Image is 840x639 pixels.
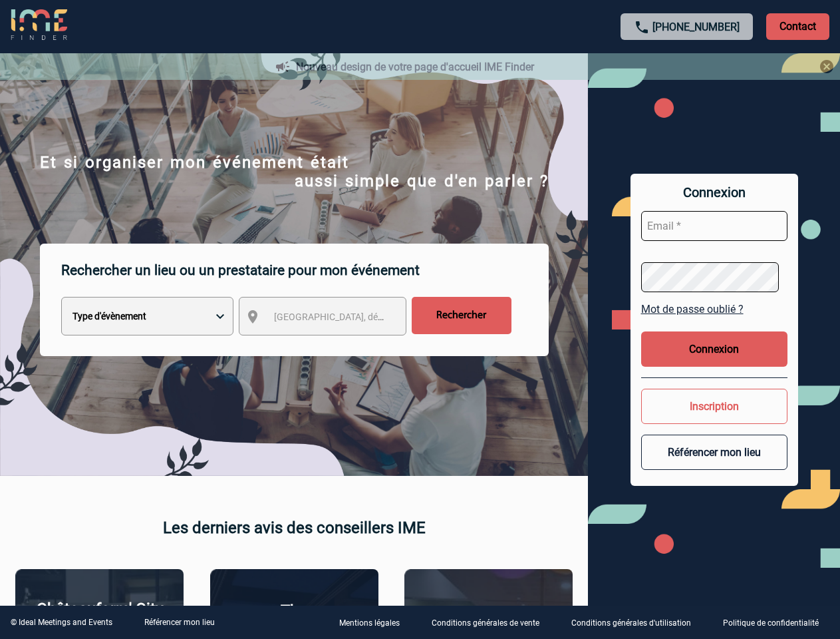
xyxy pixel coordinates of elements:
p: Politique de confidentialité [723,619,819,628]
p: Conditions générales de vente [432,619,539,628]
a: Mentions légales [329,616,421,629]
a: Conditions générales de vente [421,616,561,629]
a: Conditions générales d'utilisation [561,616,712,629]
p: Mentions légales [339,619,400,628]
p: Conditions générales d'utilisation [571,619,691,628]
div: © Ideal Meetings and Events [11,618,112,627]
a: Référencer mon lieu [144,618,215,627]
a: Politique de confidentialité [712,616,840,629]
